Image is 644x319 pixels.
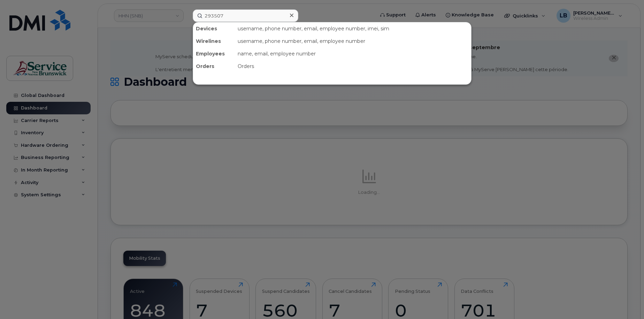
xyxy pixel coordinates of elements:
div: name, email, employee number [235,47,471,60]
div: Orders [235,60,471,73]
div: username, phone number, email, employee number [235,35,471,47]
div: Orders [193,60,235,73]
div: Wirelines [193,35,235,47]
div: username, phone number, email, employee number, imei, sim [235,22,471,35]
div: Employees [193,47,235,60]
div: Devices [193,22,235,35]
